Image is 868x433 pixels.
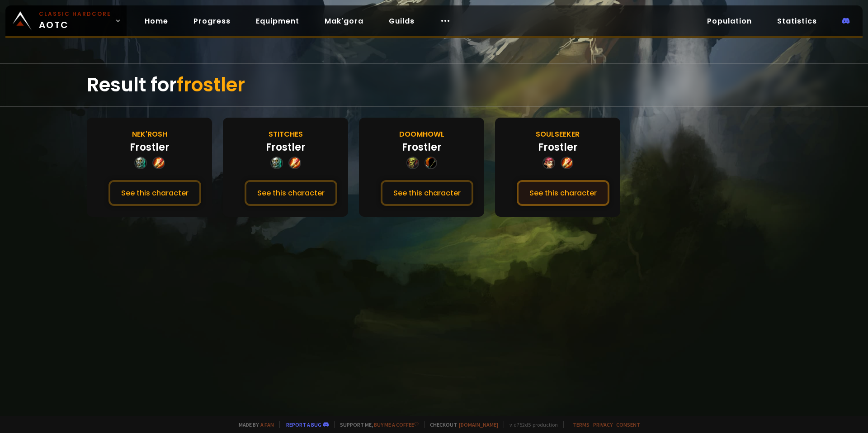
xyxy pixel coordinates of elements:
button: See this character [381,180,473,206]
a: Population [700,12,759,30]
span: v. d752d5 - production [504,421,558,428]
a: Terms [573,421,590,428]
small: Classic Hardcore [39,10,111,18]
a: Report a bug [286,421,321,428]
a: Guilds [382,12,422,30]
a: Progress [186,12,238,30]
a: Classic HardcoreAOTC [5,5,127,36]
div: Frostler [402,140,442,155]
a: Home [137,12,175,30]
span: Checkout [424,421,498,428]
div: Frostler [266,140,306,155]
div: Frostler [130,140,170,155]
a: Equipment [249,12,307,30]
a: Buy me a coffee [374,421,419,428]
a: a fan [260,421,274,428]
div: Doomhowl [399,128,444,140]
span: Support me, [334,421,419,428]
button: See this character [517,180,609,206]
div: Frostler [538,140,578,155]
a: [DOMAIN_NAME] [459,421,498,428]
div: Result for [87,64,781,106]
span: AOTC [39,10,111,32]
span: Made by [233,421,274,428]
span: frostler [177,71,245,98]
div: Soulseeker [536,128,580,140]
button: See this character [245,180,337,206]
a: Mak'gora [317,12,371,30]
div: Nek'Rosh [132,128,167,140]
a: Consent [616,421,640,428]
button: See this character [108,180,201,206]
a: Statistics [770,12,824,30]
div: Stitches [269,128,303,140]
a: Privacy [593,421,613,428]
